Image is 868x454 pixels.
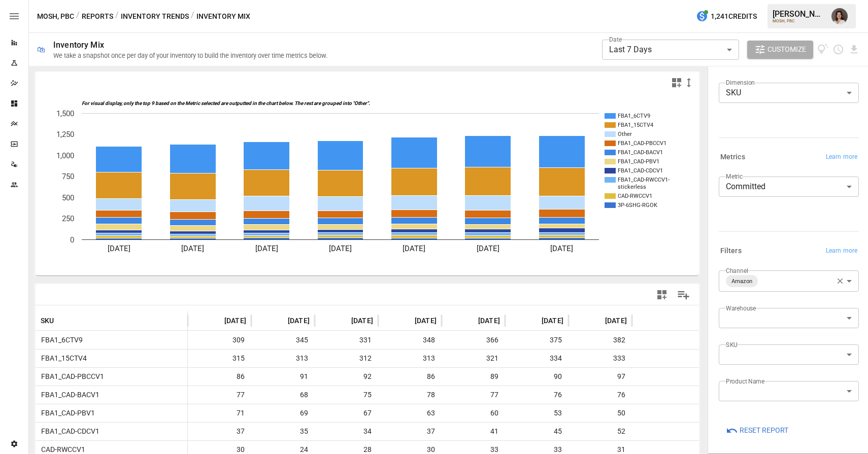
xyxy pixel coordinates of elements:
[403,244,425,253] text: [DATE]
[574,423,627,440] span: 52
[383,423,437,440] span: 37
[618,122,653,128] text: FBA1_15CTV4
[62,214,74,223] text: 250
[447,368,500,386] span: 89
[773,9,825,19] div: [PERSON_NAME]
[574,404,627,422] span: 50
[56,151,74,160] text: 1,000
[256,350,310,367] span: 313
[193,404,246,422] span: 71
[550,244,573,253] text: [DATE]
[53,40,104,50] div: Inventory Mix
[76,10,80,23] div: /
[618,113,650,119] text: FBA1_6CTV9
[618,140,666,147] text: FBA1_CAD-PBCCV1
[832,44,844,55] button: Schedule report
[510,404,563,422] span: 53
[618,167,663,174] text: FBA1_CAD-CDCV1
[526,313,541,328] button: Sort
[320,404,373,422] span: 67
[383,404,437,422] span: 63
[773,19,825,23] div: MOSH, PBC
[320,331,373,349] span: 331
[399,313,414,328] button: Sort
[711,10,757,23] span: 1,241 Credits
[463,313,477,328] button: Sort
[53,52,327,59] div: We take a snapshot once per day of your inventory to build the inventory over time metrics below.
[618,158,659,165] text: FBA1_CAD-PBV1
[605,316,627,326] span: [DATE]
[609,45,652,54] span: Last 7 Days
[447,350,500,367] span: 321
[510,423,563,440] span: 45
[37,368,104,386] span: FBA1_CAD-PBCCV1
[826,246,857,256] span: Learn more
[255,244,278,253] text: [DATE]
[720,246,742,257] h6: Filters
[193,386,246,404] span: 77
[70,235,74,245] text: 0
[351,316,373,326] span: [DATE]
[41,316,54,326] span: SKU
[329,244,352,253] text: [DATE]
[692,7,761,26] button: 1,241Credits
[383,350,437,367] span: 313
[672,284,695,306] button: Manage Columns
[191,10,194,23] div: /
[447,404,500,422] span: 60
[719,83,859,103] div: SKU
[618,184,646,190] text: stickerless
[320,350,373,367] span: 312
[618,149,663,156] text: FBA1_CAD-BACV1
[510,368,563,386] span: 90
[121,10,189,23] button: Inventory Trends
[62,193,74,202] text: 500
[256,331,310,349] span: 345
[477,244,499,253] text: [DATE]
[574,368,627,386] span: 97
[726,78,755,87] label: Dimension
[62,172,74,181] text: 750
[37,386,99,404] span: FBA1_CAD-BACV1
[447,331,500,349] span: 366
[320,386,373,404] span: 75
[256,386,310,404] span: 68
[618,177,670,183] text: FBA1_CAD-RWCCV1-
[618,193,652,199] text: CAD-RWCCV1
[726,377,764,386] label: Product Name
[224,316,246,326] span: [DATE]
[193,350,246,367] span: 315
[726,304,756,312] label: Warehouse
[36,93,699,275] div: A chart.
[848,44,860,55] button: Download report
[726,266,748,275] label: Channel
[609,35,622,44] label: Date
[320,368,373,386] span: 92
[108,244,130,253] text: [DATE]
[740,424,788,437] span: Reset Report
[747,41,813,59] button: Customize
[56,130,74,139] text: 1,250
[37,10,74,23] button: MOSH, PBC
[193,423,246,440] span: 37
[37,45,45,54] div: 🛍
[825,2,854,30] button: Franziska Ibscher
[542,316,563,326] span: [DATE]
[831,8,848,24] img: Franziska Ibscher
[618,202,657,208] text: 3P-6SHG-RGOK
[181,244,204,253] text: [DATE]
[726,340,738,349] label: SKU
[447,386,500,404] span: 77
[415,316,437,326] span: [DATE]
[193,368,246,386] span: 86
[590,313,604,328] button: Sort
[826,152,857,162] span: Learn more
[510,386,563,404] span: 76
[37,350,87,367] span: FBA1_15CTV4
[817,41,829,59] button: View documentation
[256,368,310,386] span: 91
[574,331,627,349] span: 382
[574,386,627,404] span: 76
[726,172,743,181] label: Metric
